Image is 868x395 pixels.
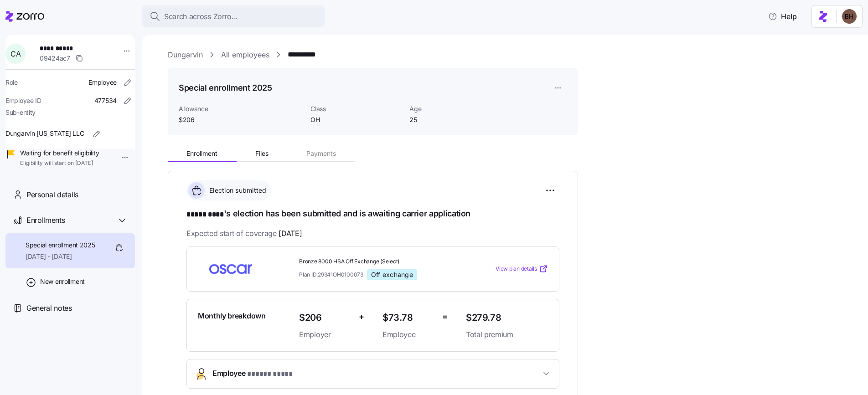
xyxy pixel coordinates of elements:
[466,329,548,340] span: Total premium
[5,108,36,117] span: Sub-entity
[168,49,203,61] a: Dungarvin
[186,150,217,157] span: Enrollment
[5,129,84,138] span: Dungarvin [US_STATE] LLC
[26,215,65,226] span: Enrollments
[26,252,95,261] span: [DATE] - [DATE]
[5,78,18,87] span: Role
[20,159,99,167] span: Eligibility will start on [DATE]
[382,329,435,340] span: Employee
[221,49,269,61] a: All employees
[142,5,325,27] button: Search across Zorro...
[299,271,363,278] span: Plan ID: 29341OH0100073
[842,9,857,24] img: c3c218ad70e66eeb89914ccc98a2927c
[26,241,95,250] span: Special enrollment 2025
[164,11,238,22] span: Search across Zorro...
[279,228,302,239] span: [DATE]
[310,104,402,113] span: Class
[10,50,21,57] span: C A
[761,7,804,26] button: Help
[496,264,548,273] a: View plan details
[40,277,85,286] span: New enrollment
[94,96,117,105] span: 477534
[371,271,413,279] span: Off exchange
[179,115,303,124] span: $206
[382,310,435,325] span: $73.78
[212,368,293,380] span: Employee
[442,310,448,323] span: =
[466,310,548,325] span: $279.78
[299,258,459,266] span: Bronze 8000 HSA Off Exchange (Select)
[306,150,336,157] span: Payments
[198,258,263,279] img: Oscar
[20,149,99,158] span: Waiting for benefit eligibility
[5,96,41,105] span: Employee ID
[179,82,272,93] h1: Special enrollment 2025
[310,115,402,124] span: OH
[359,310,364,323] span: +
[299,310,351,325] span: $206
[179,104,303,113] span: Allowance
[299,329,351,340] span: Employer
[207,186,267,195] span: Election submitted
[26,303,72,314] span: General notes
[186,228,302,239] span: Expected start of coverage
[409,115,501,124] span: 25
[88,78,117,87] span: Employee
[409,104,501,113] span: Age
[198,310,266,322] span: Monthly breakdown
[255,150,269,157] span: Files
[496,265,537,273] span: View plan details
[186,208,559,221] h1: 's election has been submitted and is awaiting carrier application
[40,54,70,63] span: 09424ac7
[768,11,797,22] span: Help
[26,189,78,200] span: Personal details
